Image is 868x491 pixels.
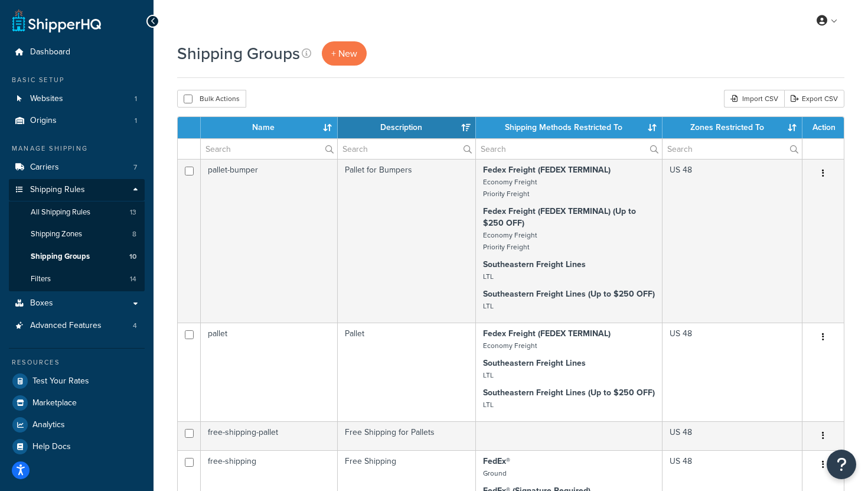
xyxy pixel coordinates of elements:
[338,117,476,138] th: Description: activate to sort column ascending
[9,268,145,290] li: Filters
[32,420,65,430] span: Analytics
[9,75,145,85] div: Basic Setup
[483,205,636,229] strong: Fedex Freight (FEDEX TERMINAL) (Up to $250 OFF)
[9,315,145,337] a: Advanced Features 4
[784,90,844,108] a: Export CSV
[724,90,784,108] div: Import CSV
[133,162,137,173] span: 7
[130,207,136,217] span: 13
[483,327,611,340] strong: Fedex Freight (FEDEX TERMINAL)
[338,323,476,421] td: Pallet
[31,274,51,284] span: Filters
[483,340,537,351] small: Economy Freight
[9,41,145,63] a: Dashboard
[483,271,494,282] small: LTL
[31,229,82,239] span: Shipping Zones
[30,94,63,104] span: Websites
[338,421,476,450] td: Free Shipping for Pallets
[483,177,537,199] small: Economy Freight Priority Freight
[31,252,90,262] span: Shipping Groups
[827,450,856,479] button: Open Resource Center
[322,41,367,66] a: + New
[338,139,475,159] input: Search
[483,230,537,252] small: Economy Freight Priority Freight
[9,144,145,154] div: Manage Shipping
[9,157,145,178] li: Carriers
[9,414,145,435] a: Analytics
[177,90,246,108] button: Bulk Actions
[483,301,494,311] small: LTL
[201,421,338,450] td: free-shipping-pallet
[30,162,59,173] span: Carriers
[201,117,338,138] th: Name: activate to sort column ascending
[32,398,77,408] span: Marketplace
[9,223,145,245] li: Shipping Zones
[663,159,802,323] td: US 48
[201,323,338,421] td: pallet
[338,159,476,323] td: Pallet for Bumpers
[331,47,357,60] span: + New
[133,321,137,331] span: 4
[483,370,494,381] small: LTL
[9,88,145,110] a: Websites 1
[130,274,136,284] span: 14
[201,139,337,159] input: Search
[12,9,101,32] a: ShipperHQ Home
[30,47,70,57] span: Dashboard
[31,207,90,217] span: All Shipping Rules
[483,399,494,410] small: LTL
[129,252,136,262] span: 10
[663,421,802,450] td: US 48
[30,116,57,126] span: Origins
[802,117,844,138] th: Action
[30,185,85,195] span: Shipping Rules
[9,201,145,223] a: All Shipping Rules 13
[483,357,586,369] strong: Southeastern Freight Lines
[9,370,145,392] a: Test Your Rates
[483,455,510,467] strong: FedEx®
[663,139,802,159] input: Search
[135,94,137,104] span: 1
[9,157,145,178] a: Carriers 7
[9,110,145,132] a: Origins 1
[135,116,137,126] span: 1
[177,42,300,65] h1: Shipping Groups
[9,246,145,268] li: Shipping Groups
[9,110,145,132] li: Origins
[9,179,145,291] li: Shipping Rules
[663,117,802,138] th: Zones Restricted To: activate to sort column ascending
[30,321,102,331] span: Advanced Features
[663,323,802,421] td: US 48
[30,298,53,308] span: Boxes
[9,246,145,268] a: Shipping Groups 10
[9,223,145,245] a: Shipping Zones 8
[9,201,145,223] li: All Shipping Rules
[483,258,586,271] strong: Southeastern Freight Lines
[132,229,136,239] span: 8
[9,357,145,368] div: Resources
[9,179,145,201] a: Shipping Rules
[483,386,655,399] strong: Southeastern Freight Lines (Up to $250 OFF)
[9,268,145,290] a: Filters 14
[9,436,145,457] a: Help Docs
[476,139,663,159] input: Search
[9,88,145,110] li: Websites
[201,159,338,323] td: pallet-bumper
[32,442,71,452] span: Help Docs
[32,376,89,386] span: Test Your Rates
[483,468,507,479] small: Ground
[483,164,611,176] strong: Fedex Freight (FEDEX TERMINAL)
[9,292,145,314] a: Boxes
[9,392,145,414] a: Marketplace
[9,315,145,337] li: Advanced Features
[483,288,655,300] strong: Southeastern Freight Lines (Up to $250 OFF)
[476,117,663,138] th: Shipping Methods Restricted To: activate to sort column ascending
